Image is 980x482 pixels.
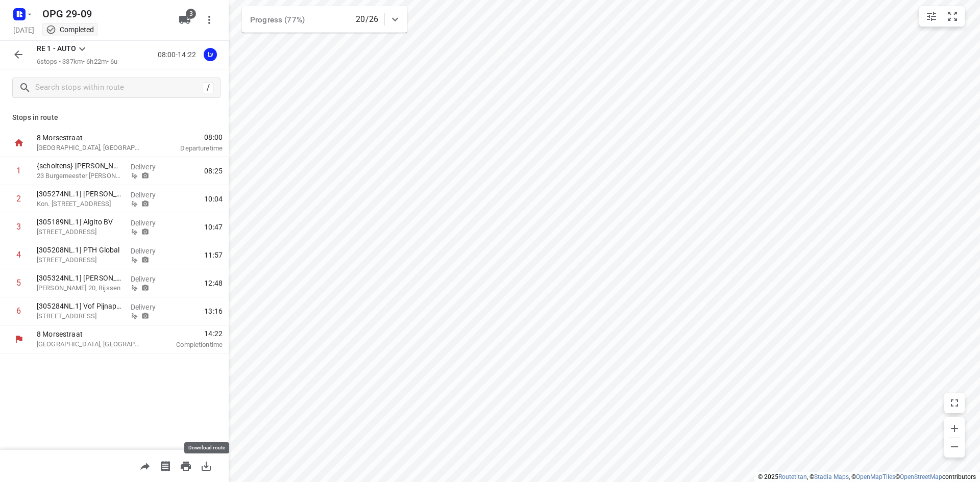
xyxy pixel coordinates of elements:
button: Fit zoom [942,6,963,27]
div: 4 [16,250,21,260]
div: 1 [16,166,21,175]
p: Kon. Julianalaan 5, Steenderen [37,199,122,209]
a: Stadia Maps [814,473,849,480]
p: Delivery [131,162,168,172]
p: RE 1 - AUTO [37,43,76,54]
input: Search stops within route [35,80,203,96]
span: 3 [186,9,196,19]
span: 08:00 [155,132,223,142]
button: Map settings [921,6,942,27]
p: 8 Morsestraat [37,133,143,143]
div: 2 [16,194,21,204]
span: 10:47 [204,222,223,232]
button: 3 [175,10,195,30]
div: 6 [16,306,21,316]
div: 5 [16,278,21,288]
p: Delivery [131,190,168,200]
p: 8 Morsestraat [37,329,143,339]
span: 14:22 [155,328,223,339]
div: 3 [16,222,21,232]
p: [305189NL.1] Algito BV [37,217,122,227]
span: 13:16 [204,306,223,316]
div: small contained button group [919,6,965,27]
span: Progress (77%) [250,15,305,24]
p: 23 Burgemeester Bosmaweg, Ruinerwold [37,171,122,181]
p: [305274NL.1] [PERSON_NAME] [37,189,122,199]
a: OpenMapTiles [856,473,895,480]
p: Delivery [131,302,168,312]
span: 11:57 [204,250,223,260]
p: Distelvlinder 3, Enschede [37,255,122,265]
p: [GEOGRAPHIC_DATA], [GEOGRAPHIC_DATA] [37,339,143,349]
p: 6 stops • 337km • 6h22m • 6u [37,57,118,67]
span: 10:04 [204,194,223,204]
p: [305284NL.1] Vof Pijnappel [37,301,122,311]
li: © 2025 , © , © © contributors [758,473,976,480]
div: Progress (77%)20/26 [242,6,407,33]
p: Terborgseweg 49, Silvolde [37,227,122,237]
span: Print shipping labels [155,461,176,470]
p: Ambachtsstraat 14, Nieuw Heeten [37,311,122,321]
p: 08:00-14:22 [158,49,200,60]
span: Assigned to Luca van Dalen [200,49,220,59]
p: {scholtens} [PERSON_NAME] [37,161,122,171]
p: Stops in route [12,112,216,123]
p: Delivery [131,246,168,256]
p: [305324NL.1] Manon Dekkinga [37,273,122,283]
p: Departure time [155,143,223,154]
p: Delivery [131,218,168,228]
p: Delivery [131,274,168,284]
span: 08:25 [204,166,223,176]
a: Routetitan [778,473,807,480]
p: [GEOGRAPHIC_DATA], [GEOGRAPHIC_DATA] [37,143,143,153]
button: More [199,10,219,30]
p: 20/26 [356,13,378,26]
span: Share route [135,461,155,470]
p: [305208NL.1] PTH Global [37,245,122,255]
p: [PERSON_NAME] 20, Rijssen [37,283,122,293]
a: OpenStreetMap [900,473,942,480]
span: 12:48 [204,278,223,288]
div: / [203,82,214,93]
p: Completion time [155,340,223,350]
div: This project completed. You cannot make any changes to it. [46,24,94,35]
span: Print route [176,461,196,470]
